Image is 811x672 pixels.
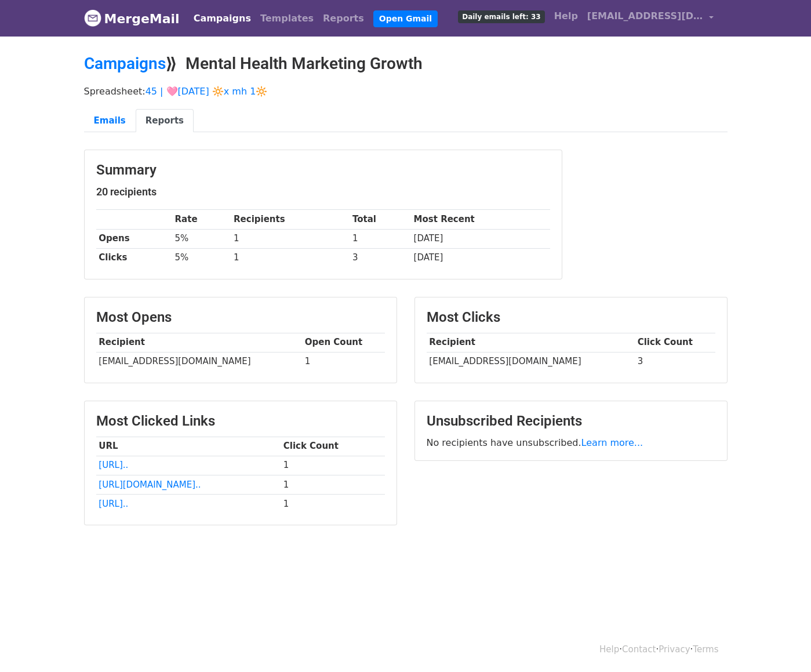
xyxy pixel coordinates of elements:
[599,644,619,655] a: Help
[427,437,715,449] p: No recipients have unsubscribed.
[84,54,166,73] a: Campaigns
[635,352,715,371] td: 3
[550,5,583,28] a: Help
[281,456,385,475] td: 1
[99,499,128,509] a: [URL]..
[96,248,172,267] th: Clicks
[84,109,136,133] a: Emails
[84,85,728,97] p: Spreadsheet:
[458,10,544,23] span: Daily emails left: 33
[84,6,180,31] a: MergeMail
[231,229,350,248] td: 1
[136,109,194,133] a: Reports
[318,7,369,30] a: Reports
[96,413,385,430] h3: Most Clicked Links
[96,162,550,179] h3: Summary
[172,229,231,248] td: 5%
[453,5,549,28] a: Daily emails left: 33
[302,333,385,352] th: Open Count
[622,644,656,655] a: Contact
[659,644,690,655] a: Privacy
[99,480,201,490] a: [URL][DOMAIN_NAME]..
[753,616,811,672] iframe: Chat Widget
[172,248,231,267] td: 5%
[427,333,635,352] th: Recipient
[583,5,718,32] a: [EMAIL_ADDRESS][DOMAIN_NAME]
[96,229,172,248] th: Opens
[427,309,715,326] h3: Most Clicks
[427,352,635,371] td: [EMAIL_ADDRESS][DOMAIN_NAME]
[84,9,101,27] img: MergeMail logo
[189,7,256,30] a: Campaigns
[231,210,350,229] th: Recipients
[96,333,302,352] th: Recipient
[427,413,715,430] h3: Unsubscribed Recipients
[96,186,550,198] h5: 20 recipients
[411,248,550,267] td: [DATE]
[231,248,350,267] td: 1
[84,54,728,74] h2: ⟫ Mental Health Marketing Growth
[411,229,550,248] td: [DATE]
[350,229,411,248] td: 1
[373,10,438,27] a: Open Gmail
[350,248,411,267] td: 3
[693,644,718,655] a: Terms
[281,475,385,494] td: 1
[96,309,385,326] h3: Most Opens
[96,437,281,456] th: URL
[146,86,268,97] a: 45 | 🩷[DATE] 🔆x mh 1🔆
[587,9,703,23] span: [EMAIL_ADDRESS][DOMAIN_NAME]
[96,352,302,371] td: [EMAIL_ADDRESS][DOMAIN_NAME]
[302,352,385,371] td: 1
[411,210,550,229] th: Most Recent
[635,333,715,352] th: Click Count
[256,7,318,30] a: Templates
[281,437,385,456] th: Click Count
[99,460,128,470] a: [URL]..
[350,210,411,229] th: Total
[581,437,643,448] a: Learn more...
[281,494,385,513] td: 1
[172,210,231,229] th: Rate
